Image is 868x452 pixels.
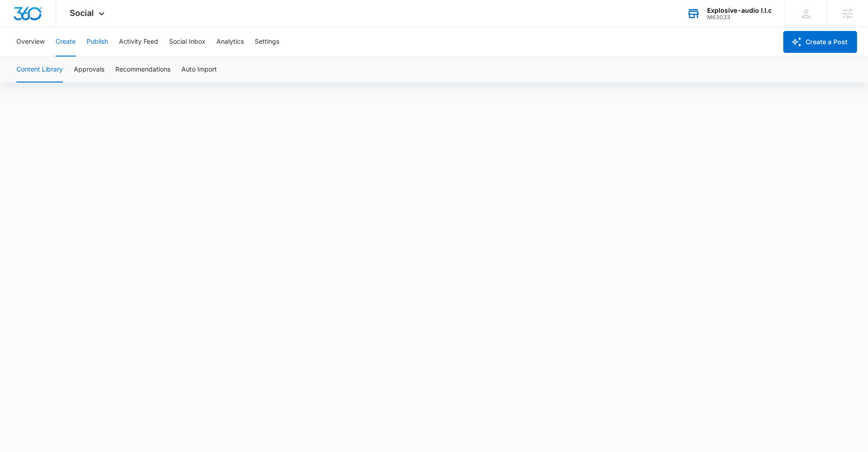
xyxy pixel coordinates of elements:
[70,8,94,18] span: Social
[24,24,100,31] div: Domain: [DOMAIN_NAME]
[56,27,76,56] button: Create
[87,27,108,56] button: Publish
[101,54,154,60] div: Keywords by Traffic
[25,53,32,60] img: tab_domain_overview_orange.svg
[74,57,104,82] button: Approvals
[15,15,22,22] img: logo_orange.svg
[91,53,98,60] img: tab_keywords_by_traffic_grey.svg
[783,31,857,53] button: Create a Post
[216,27,244,56] button: Analytics
[119,27,158,56] button: Activity Feed
[26,15,45,22] div: v 4.0.25
[35,54,82,60] div: Domain Overview
[707,14,772,21] div: account id
[16,57,63,82] button: Content Library
[255,27,279,56] button: Settings
[707,7,772,14] div: account name
[16,27,45,56] button: Overview
[181,57,217,82] button: Auto Import
[15,24,22,31] img: website_grey.svg
[115,57,170,82] button: Recommendations
[169,27,205,56] button: Social Inbox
